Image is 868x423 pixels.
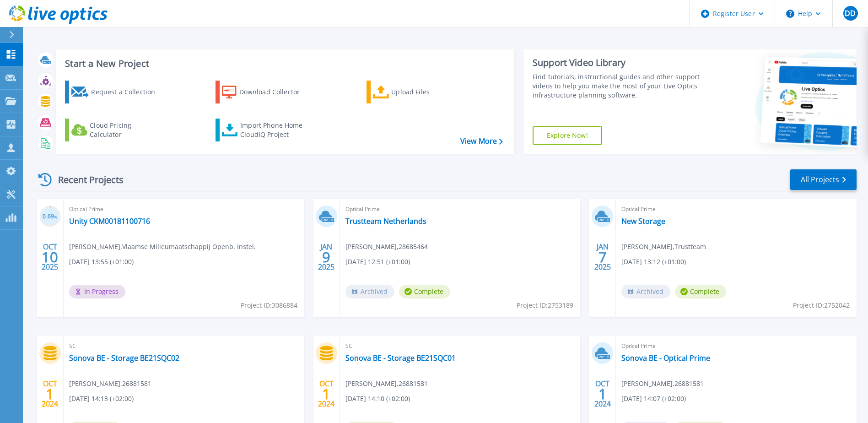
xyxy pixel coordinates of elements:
[239,83,313,101] div: Download Collector
[65,59,502,69] h3: Start a New Project
[65,81,167,103] a: Request a Collection
[322,253,330,261] span: 9
[216,81,318,103] a: Download Collector
[69,379,151,389] span: [PERSON_NAME] , 26881581
[42,253,58,261] span: 10
[621,353,710,363] a: Sonova BE - Optical Prime
[621,341,851,351] span: Optical Prime
[391,83,464,101] div: Upload Files
[594,377,611,411] div: OCT 2024
[793,300,850,310] span: Project ID: 2752042
[345,394,410,404] span: [DATE] 14:10 (+02:00)
[345,341,575,351] span: SC
[241,300,297,310] span: Project ID: 3086884
[345,257,410,267] span: [DATE] 12:51 (+01:00)
[790,169,857,190] a: All Projects
[345,379,428,389] span: [PERSON_NAME] , 26881581
[322,390,330,398] span: 1
[90,121,163,139] div: Cloud Pricing Calculator
[54,214,57,219] span: %
[69,242,256,252] span: [PERSON_NAME] , Vlaamse Milieumaatschappij Openb. Instel.
[318,377,335,411] div: OCT 2024
[533,72,702,100] div: Find tutorials, instructional guides and other support videos to help you make the most of your L...
[69,285,125,298] span: In Progress
[621,242,706,252] span: [PERSON_NAME] , Trustteam
[65,119,167,141] a: Cloud Pricing Calculator
[240,121,312,139] div: Import Phone Home CloudIQ Project
[35,168,136,191] div: Recent Projects
[46,390,54,398] span: 1
[621,204,851,214] span: Optical Prime
[69,353,179,363] a: Sonova BE - Storage BE21SQC02
[69,341,299,351] span: SC
[845,10,856,17] span: DD
[533,57,702,69] div: Support Video Library
[594,240,611,274] div: JAN 2025
[460,137,503,146] a: View More
[345,285,394,298] span: Archived
[41,240,59,274] div: OCT 2025
[345,204,575,214] span: Optical Prime
[621,379,704,389] span: [PERSON_NAME] , 26881581
[69,394,134,404] span: [DATE] 14:13 (+02:00)
[533,126,602,145] a: Explore Now!
[91,83,164,101] div: Request a Collection
[621,394,686,404] span: [DATE] 14:07 (+02:00)
[367,81,469,103] a: Upload Files
[41,377,59,411] div: OCT 2024
[598,253,607,261] span: 7
[345,353,456,363] a: Sonova BE - Storage BE21SQC01
[621,257,686,267] span: [DATE] 13:12 (+01:00)
[621,217,665,226] a: New Storage
[69,217,150,226] a: Unity CKM00181100716
[621,285,670,298] span: Archived
[318,240,335,274] div: JAN 2025
[345,242,428,252] span: [PERSON_NAME] , 28685464
[675,285,726,298] span: Complete
[69,204,299,214] span: Optical Prime
[345,217,426,226] a: Trustteam Netherlands
[517,300,573,310] span: Project ID: 2753189
[69,257,134,267] span: [DATE] 13:55 (+01:00)
[399,285,450,298] span: Complete
[39,211,61,222] h3: 0.69
[598,390,607,398] span: 1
